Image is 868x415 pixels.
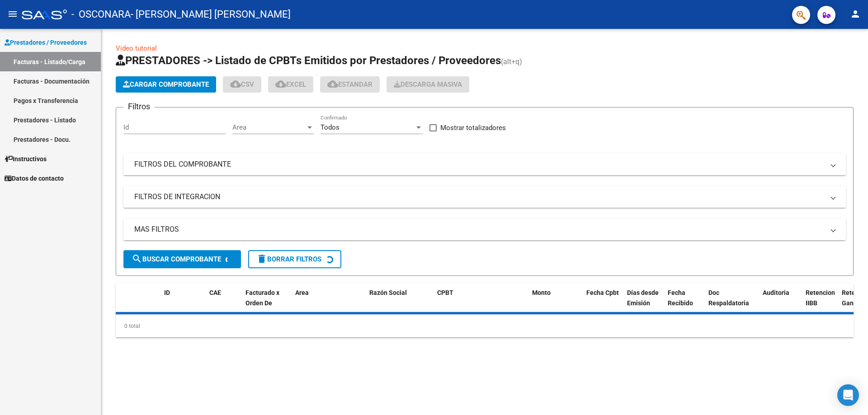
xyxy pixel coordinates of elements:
span: CSV [230,80,254,89]
mat-expansion-panel-header: FILTROS DEL COMPROBANTE [123,154,846,175]
span: Días desde Emisión [627,289,659,307]
mat-icon: search [132,253,142,264]
span: Prestadores / Proveedores [5,37,87,47]
span: Mostrar totalizadores [440,122,506,133]
datatable-header-cell: Razón Social [366,283,434,323]
span: ID [164,289,170,296]
datatable-header-cell: Fecha Recibido [664,283,705,323]
datatable-header-cell: Area [292,283,353,323]
button: Borrar Filtros [248,250,341,268]
span: - OSCONARA [71,5,131,24]
datatable-header-cell: Monto [528,283,583,323]
span: Instructivos [5,154,47,164]
a: Video tutorial [116,44,157,52]
span: Todos [321,123,340,131]
span: (alt+q) [501,57,522,66]
datatable-header-cell: Días desde Emisión [623,283,664,323]
span: Estandar [327,80,373,89]
button: Cargar Comprobante [116,76,216,93]
h3: Filtros [123,100,155,113]
span: Retencion IIBB [806,289,835,307]
span: Doc Respaldatoria [708,289,749,307]
datatable-header-cell: Facturado x Orden De [242,283,292,323]
span: Fecha Cpbt [586,289,619,296]
datatable-header-cell: CPBT [434,283,528,323]
span: Cargar Comprobante [123,80,209,89]
mat-icon: cloud_download [327,79,338,89]
datatable-header-cell: Retencion IIBB [802,283,838,323]
button: Estandar [320,76,380,93]
div: 0 total [116,315,854,337]
mat-icon: cloud_download [275,79,286,89]
datatable-header-cell: CAE [206,283,242,323]
mat-panel-title: FILTROS DE INTEGRACION [134,192,824,202]
span: Datos de contacto [5,173,64,183]
datatable-header-cell: Doc Respaldatoria [705,283,759,323]
span: - [PERSON_NAME] [PERSON_NAME] [131,5,291,24]
button: Descarga Masiva [387,76,469,93]
span: Razón Social [369,289,407,296]
span: Area [232,123,306,131]
span: Fecha Recibido [668,289,693,307]
span: PRESTADORES -> Listado de CPBTs Emitidos por Prestadores / Proveedores [116,54,501,67]
span: Area [295,289,309,296]
div: Open Intercom Messenger [837,384,859,406]
mat-expansion-panel-header: FILTROS DE INTEGRACION [123,186,846,208]
app-download-masive: Descarga masiva de comprobantes (adjuntos) [387,76,469,93]
mat-icon: cloud_download [230,79,241,89]
span: CPBT [437,289,453,296]
button: EXCEL [268,76,313,93]
span: Monto [532,289,551,296]
span: Descarga Masiva [394,80,462,89]
button: Buscar Comprobante [123,250,241,268]
datatable-header-cell: ID [160,283,206,323]
mat-expansion-panel-header: MAS FILTROS [123,219,846,240]
mat-panel-title: FILTROS DEL COMPROBANTE [134,159,824,169]
datatable-header-cell: Fecha Cpbt [583,283,623,323]
span: EXCEL [275,80,306,89]
span: Facturado x Orden De [245,289,279,307]
span: CAE [209,289,221,296]
datatable-header-cell: Auditoria [759,283,802,323]
mat-icon: menu [7,9,18,19]
mat-icon: delete [256,253,267,264]
span: Auditoria [763,289,789,296]
span: Buscar Comprobante [132,255,221,263]
mat-panel-title: MAS FILTROS [134,224,824,234]
span: Borrar Filtros [256,255,321,263]
mat-icon: person [850,9,861,19]
button: CSV [223,76,261,93]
